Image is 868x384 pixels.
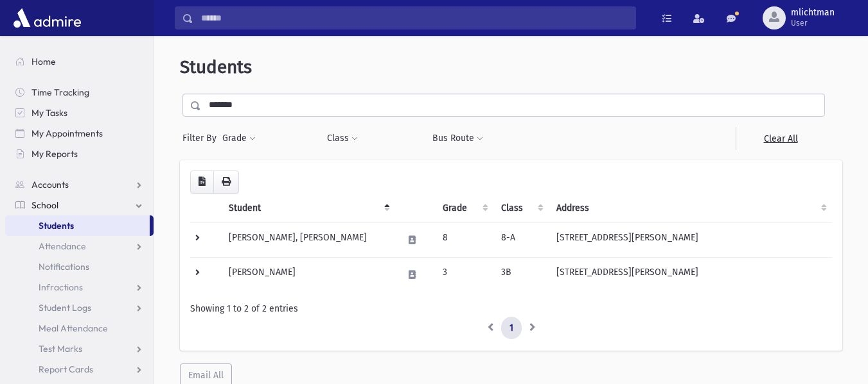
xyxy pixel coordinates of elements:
span: Student Logs [39,302,91,313]
a: My Appointments [5,123,154,144]
a: Student Logs [5,297,154,318]
a: Test Marks [5,338,154,359]
span: Meal Attendance [39,322,108,334]
span: Time Tracking [31,87,89,98]
div: Showing 1 to 2 of 2 entries [190,302,832,315]
a: Accounts [5,174,154,195]
a: 1 [501,317,522,340]
span: Accounts [31,179,69,190]
button: Grade [222,127,256,150]
button: Bus Route [432,127,484,150]
a: Meal Attendance [5,318,154,338]
th: Grade: activate to sort column ascending [435,194,493,223]
a: Home [5,51,154,72]
td: [PERSON_NAME], [PERSON_NAME] [221,222,395,257]
input: Search [193,6,635,29]
td: 8-A [493,222,549,257]
a: Notifications [5,256,154,277]
a: Report Cards [5,359,154,380]
span: Report Cards [39,363,93,375]
a: Clear All [736,127,825,150]
span: My Reports [31,148,78,160]
a: School [5,195,154,215]
span: Attendance [39,240,86,252]
span: Test Marks [39,343,82,355]
span: Students [39,220,74,231]
td: 3 [435,257,493,292]
a: Attendance [5,236,154,256]
th: Class: activate to sort column ascending [493,194,549,223]
span: Notifications [39,261,89,272]
a: Time Tracking [5,82,154,103]
span: Infractions [39,281,83,293]
span: My Appointments [31,128,103,139]
a: My Reports [5,144,154,164]
span: mlichtman [791,8,835,18]
span: School [31,199,58,211]
span: Filter By [182,131,222,145]
td: 8 [435,222,493,257]
a: Infractions [5,277,154,297]
button: CSV [190,171,214,194]
span: Home [31,56,56,67]
td: [STREET_ADDRESS][PERSON_NAME] [549,222,832,257]
td: [PERSON_NAME] [221,257,395,292]
button: Class [326,127,359,150]
a: My Tasks [5,103,154,123]
span: My Tasks [31,107,67,119]
th: Address: activate to sort column ascending [549,194,832,223]
button: Print [213,171,239,194]
td: [STREET_ADDRESS][PERSON_NAME] [549,257,832,292]
span: User [791,18,835,28]
img: AdmirePro [10,5,84,31]
th: Student: activate to sort column descending [221,194,395,223]
span: Students [180,56,252,78]
a: Students [5,215,150,236]
td: 3B [493,257,549,292]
